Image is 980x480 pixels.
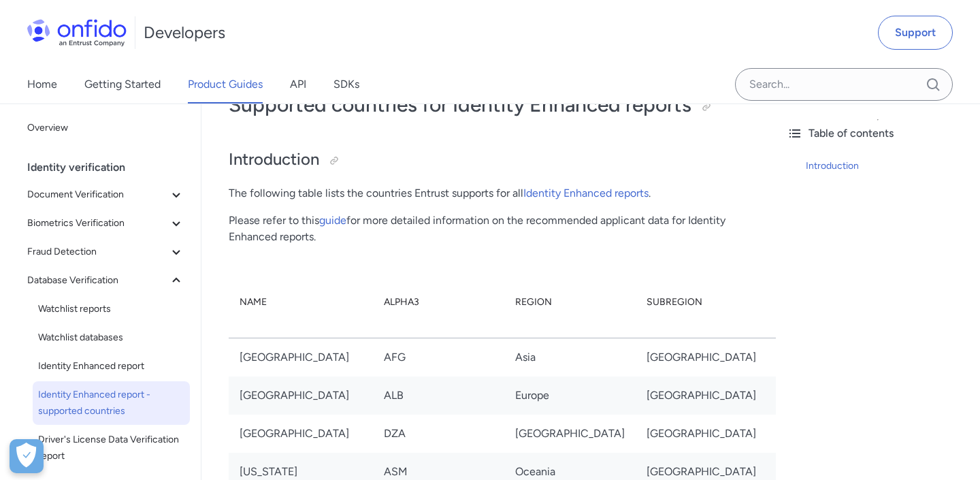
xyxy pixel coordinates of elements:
h2: Introduction [229,148,749,172]
td: [GEOGRAPHIC_DATA] [504,415,636,453]
span: Overview [27,120,184,136]
td: Supported [767,338,851,377]
input: Onfido search input field [735,68,953,101]
td: Supported [767,415,851,453]
a: Product Guides [188,65,263,103]
span: Watchlist databases [38,330,184,346]
a: SDKs [333,65,359,103]
div: Cookie Preferences [10,439,44,473]
td: AFG [373,338,504,377]
span: Driver's License Data Verification report [38,432,184,464]
th: Subregion [636,267,767,338]
td: Supported [767,377,851,415]
img: Onfido Logo [27,19,127,46]
a: guide [319,214,346,227]
span: Biometrics Verification [27,215,168,231]
h1: Supported countries for Identity Enhanced reports [229,91,749,118]
td: [GEOGRAPHIC_DATA] [636,377,767,415]
a: Support [878,16,953,50]
p: The following table lists the countries Entrust supports for all . [229,185,749,202]
span: Watchlist reports [38,301,184,317]
a: API [290,65,306,103]
th: Alpha3 [373,267,504,338]
button: Fraud Detection [22,238,190,266]
td: [GEOGRAPHIC_DATA] [229,377,373,415]
td: DZA [373,415,504,453]
a: Introduction [806,158,969,174]
a: Identity Enhanced reports [523,187,649,199]
button: Database Verification [22,267,190,294]
a: Identity Enhanced report - supported countries [33,381,190,425]
a: Getting Started [84,65,161,103]
td: Europe [504,377,636,415]
a: Driver's License Data Verification report [33,426,190,470]
span: Fraud Detection [27,244,168,260]
td: [GEOGRAPHIC_DATA] [229,415,373,453]
span: Identity Enhanced report - supported countries [38,387,184,419]
p: Please refer to this for more detailed information on the recommended applicant data for Identity... [229,212,749,245]
th: Name [229,267,373,338]
div: Table of contents [787,125,969,142]
td: [GEOGRAPHIC_DATA] [636,338,767,377]
span: Document Verification [27,187,168,203]
a: Home [27,65,57,103]
span: Identity Enhanced report [38,358,184,374]
th: Supported Identity Report [767,267,851,338]
button: Document Verification [22,181,190,208]
td: [GEOGRAPHIC_DATA] [229,338,373,377]
a: Identity Enhanced report [33,353,190,380]
button: Biometrics Verification [22,210,190,237]
a: Watchlist databases [33,324,190,351]
td: Asia [504,338,636,377]
div: Identity verification [27,154,195,181]
span: Database Verification [27,272,168,289]
h1: Developers [144,22,225,44]
a: Overview [22,114,190,142]
a: Watchlist reports [33,295,190,323]
button: Open Preferences [10,439,44,473]
td: ALB [373,377,504,415]
td: [GEOGRAPHIC_DATA] [636,415,767,453]
th: Region [504,267,636,338]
